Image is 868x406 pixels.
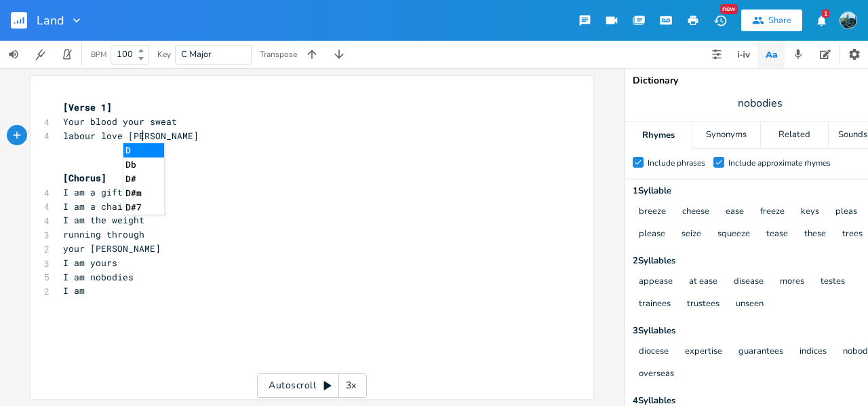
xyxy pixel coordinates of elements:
span: running through [63,228,144,240]
span: [Verse 1] [63,101,112,113]
button: pleas [835,206,857,218]
button: ease [726,206,744,218]
span: Land [37,14,64,26]
button: disease [734,276,764,288]
button: freeze [760,206,785,218]
button: testes [821,276,845,288]
span: I am a chain [63,200,128,213]
span: I am nobodies [63,271,134,283]
button: trustees [687,299,719,310]
button: overseas [639,369,674,380]
button: cheese [682,206,709,218]
button: unseen [736,299,764,310]
button: these [804,229,826,240]
div: Rhymes [625,122,692,149]
button: keys [801,206,819,218]
li: D [123,143,164,158]
button: tease [766,229,788,240]
button: at ease [689,276,717,288]
button: seize [682,229,701,240]
button: please [639,229,665,240]
div: Synonyms [692,122,759,149]
button: indices [800,346,827,358]
button: mores [780,276,804,288]
li: D#7 [123,200,164,215]
button: Share [741,10,802,31]
span: [Chorus] [63,172,106,184]
button: guarantees [738,346,783,358]
div: Include phrases [648,159,705,167]
button: squeeze [717,229,750,240]
div: New [720,4,738,14]
button: diocese [639,346,669,358]
button: trees [842,229,863,240]
div: Transpose [260,50,297,58]
div: Key [157,50,171,58]
div: 1 [822,10,829,18]
div: Include approximate rhymes [728,159,831,167]
li: D# [123,172,164,186]
span: C Major [181,48,212,60]
div: Related [761,122,828,149]
li: D#m [123,186,164,200]
button: expertise [685,346,722,358]
span: Your blood your sweat [63,115,177,128]
div: Share [768,14,791,26]
button: breeze [639,206,666,218]
button: New [707,8,734,33]
span: nobodies [738,96,783,111]
button: trainees [639,299,671,310]
span: I am a gift [63,186,123,198]
img: celestemark2007 [840,12,857,29]
span: I am yours [63,257,117,269]
span: your [PERSON_NAME] [63,242,161,255]
span: I am [63,284,85,297]
div: 3x [339,373,363,398]
button: appease [639,276,673,288]
div: BPM [91,51,106,58]
span: I am the weight [63,214,144,226]
button: 1 [808,8,835,33]
span: labour love [PERSON_NAME] [63,130,199,142]
div: Autoscroll [257,373,367,398]
li: Db [123,158,164,172]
